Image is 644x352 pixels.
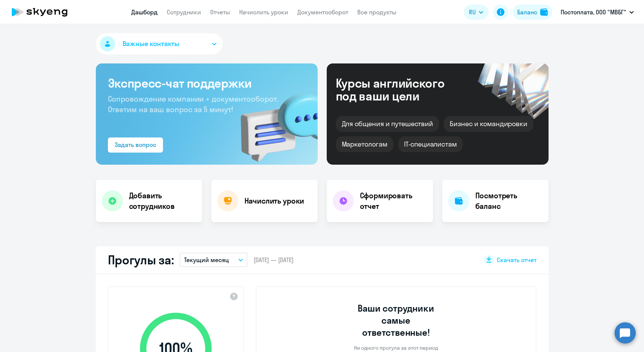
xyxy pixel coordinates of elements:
span: Скачать отчет [497,256,536,264]
img: balance [540,8,548,16]
span: RU [469,8,476,17]
button: RU [464,5,489,20]
div: Курсы английского под ваши цели [336,77,465,102]
button: Постоплата, ООО "МВБГ" [557,3,638,21]
h3: Экспресс-чат поддержки [108,76,306,91]
a: Все продукты [357,8,397,16]
div: Для общения и путешествий [336,116,440,132]
span: Важные контакты [123,39,179,49]
div: Бизнес и командировки [444,116,533,132]
p: Текущий месяц [184,255,229,264]
button: Задать вопрос [108,137,163,153]
h2: Прогулы за: [108,252,174,267]
span: [DATE] — [DATE] [254,256,294,264]
a: Дашборд [131,8,158,16]
div: Маркетологам [336,136,393,152]
button: Важные контакты [96,33,223,54]
button: Балансbalance [513,5,552,20]
p: Ни одного прогула за этот период [354,344,438,351]
h4: Начислить уроки [244,196,304,206]
h3: Ваши сотрудники самые ответственные! [347,302,444,338]
h4: Сформировать отчет [360,190,427,212]
a: Отчеты [210,8,230,16]
div: Задать вопрос [115,140,156,149]
img: bg-img [230,80,318,165]
button: Текущий месяц [180,253,247,267]
a: Сотрудники [167,8,201,16]
h4: Посмотреть баланс [475,190,543,212]
p: Постоплата, ООО "МВБГ" [561,8,626,17]
span: Сопровождение компании + документооборот. Ответим на ваш вопрос за 5 минут! [108,94,278,114]
a: Начислить уроки [239,8,288,16]
div: IT-специалистам [398,136,463,152]
div: Баланс [517,8,537,17]
h4: Добавить сотрудников [129,190,196,212]
a: Документооборот [297,8,348,16]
